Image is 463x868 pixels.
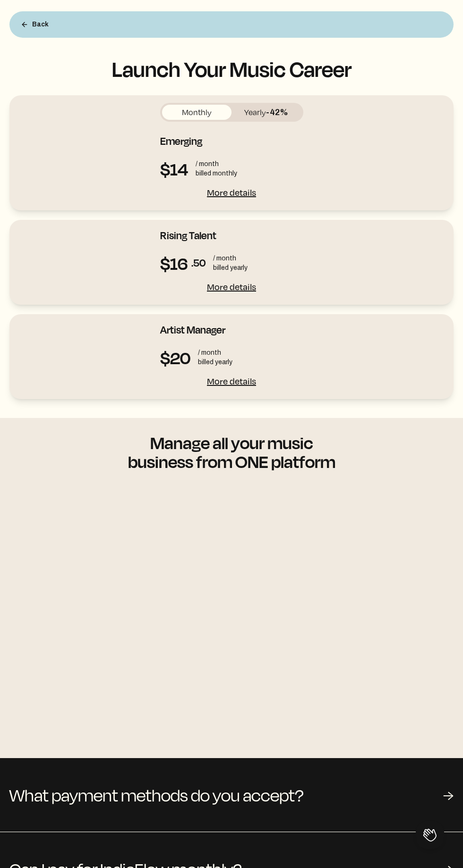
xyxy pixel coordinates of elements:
[116,433,347,471] div: Manage all your music business from ONE platform
[9,57,454,80] h1: Launch Your Music Career
[162,105,232,120] button: Monthly
[13,15,56,34] button: Back
[443,786,454,803] div: →
[160,133,202,148] div: Emerging
[196,169,237,178] div: billed monthly
[160,280,303,293] div: More details
[160,186,303,199] div: More details
[213,263,248,273] div: billed yearly
[231,105,301,120] button: Yearly-42%
[198,348,232,358] div: / month
[160,349,190,366] span: $20
[266,108,288,117] span: -42%
[416,821,444,849] iframe: Toggle Customer Support
[160,160,188,177] span: $14
[160,227,216,242] div: Rising Talent
[160,375,303,388] div: More details
[160,255,188,272] span: $16
[213,254,248,263] div: / month
[198,358,232,367] div: billed yearly
[160,322,225,337] div: Artist Manager
[191,255,206,272] span: .50
[9,781,304,809] span: What payment methods do you accept?
[196,159,237,169] div: / month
